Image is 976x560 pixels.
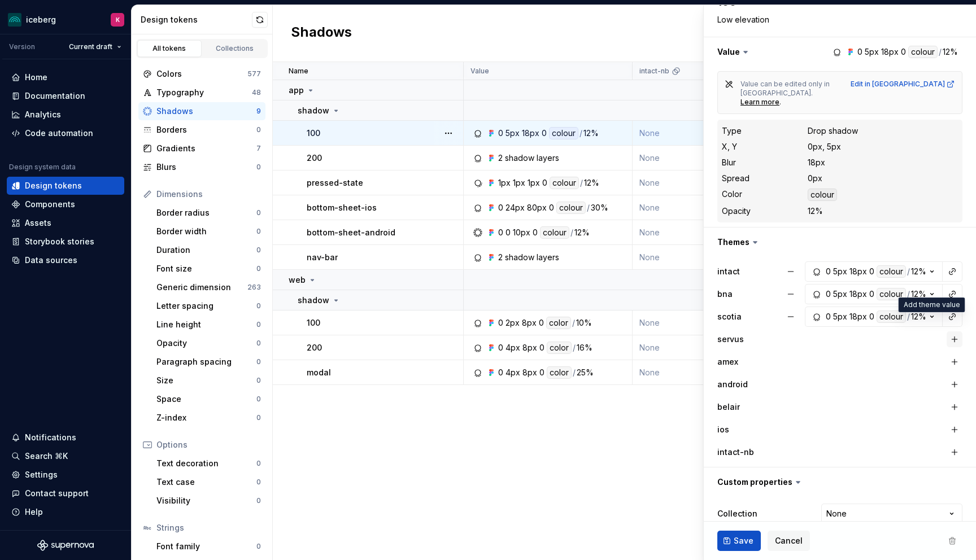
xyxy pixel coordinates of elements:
div: 1px [528,177,540,189]
a: Assets [7,214,124,232]
span: Cancel [775,535,803,546]
div: 18px [849,310,867,323]
a: Border radius0 [152,204,265,222]
div: 12% [808,205,823,217]
div: 0 [506,226,511,239]
div: 0 [869,265,874,278]
div: colour [550,177,579,189]
div: 25% [577,366,594,379]
button: icebergK [2,7,129,32]
p: bottom-sheet-ios [307,202,377,213]
div: Border radius [156,207,256,218]
div: Colors [156,68,247,80]
span: Current draft [69,42,112,51]
a: Border width0 [152,222,265,240]
div: Version [9,42,35,51]
div: Collections [207,44,263,53]
a: Shadows9 [138,102,265,120]
div: Text decoration [156,458,256,469]
div: 0 [498,317,503,329]
a: Borders0 [138,121,265,139]
label: android [717,379,748,390]
button: Current draft [64,39,127,55]
p: modal [307,367,331,378]
div: color [547,342,572,354]
p: shadow [298,295,329,306]
div: 0 [539,342,544,354]
div: 0 [256,264,261,273]
div: 18px [849,265,867,278]
a: Paragraph spacing0 [152,353,265,371]
a: Blurs0 [138,158,265,176]
div: / [587,202,590,214]
div: Letter spacing [156,300,256,312]
a: Data sources [7,251,124,269]
div: All tokens [141,44,198,53]
div: iceberg [26,14,56,25]
button: 05px18px0colour/12% [805,284,943,304]
div: 0 [498,226,503,239]
div: Opacity [722,205,751,217]
div: 0 [256,163,261,172]
label: scotia [717,311,742,322]
a: Supernova Logo [37,540,94,551]
div: 12% [584,177,599,189]
div: 0 [498,202,503,214]
div: / [570,226,573,239]
div: Code automation [25,128,93,139]
a: Generic dimension263 [152,278,265,296]
td: None [633,245,757,270]
div: 0 [542,127,547,139]
h2: Shadows [291,23,352,43]
div: 48 [252,88,261,97]
div: 5px [506,127,520,139]
div: Generic dimension [156,282,247,293]
div: 0 [498,127,503,139]
label: amex [717,356,738,368]
a: Storybook stories [7,233,124,251]
div: Line height [156,319,256,330]
div: 30% [591,202,608,214]
div: Shadows [156,106,256,117]
a: Learn more [740,98,779,107]
a: Visibility0 [152,492,265,510]
div: Strings [156,522,261,533]
div: Z-index [156,412,256,423]
div: / [580,177,583,189]
div: Dimensions [156,189,261,200]
a: Text decoration0 [152,454,265,473]
div: 0 [256,395,261,404]
div: 5px [833,310,847,323]
div: 12% [574,226,590,239]
div: 12% [583,127,599,139]
a: Analytics [7,106,124,124]
div: Data sources [25,255,77,266]
div: Design tokens [141,14,252,25]
div: 18px [808,157,825,168]
div: Edit in [GEOGRAPHIC_DATA] [851,80,955,89]
div: 0 [256,320,261,329]
div: Color [722,189,742,200]
div: Design tokens [25,180,82,191]
div: 0 [869,310,874,323]
label: servus [717,334,744,345]
div: / [907,265,910,278]
div: Options [156,439,261,450]
label: intact [717,266,740,277]
div: Settings [25,469,58,480]
div: colour [808,189,837,201]
div: 0 [539,366,544,379]
button: Cancel [768,531,810,551]
div: 0px [808,173,822,184]
div: Type [722,125,742,137]
div: 4px [506,366,520,379]
div: 0 [826,288,831,300]
div: K [116,15,120,24]
div: 0 [256,125,261,134]
div: Assets [25,217,51,229]
button: Help [7,503,124,521]
div: 0 [256,459,261,468]
div: Space [156,393,256,405]
div: Blur [722,157,736,168]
